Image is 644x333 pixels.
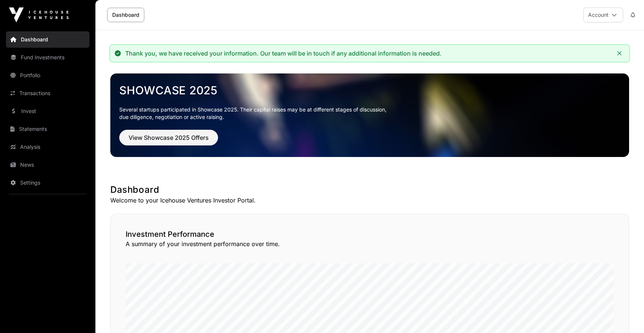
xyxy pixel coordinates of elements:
button: View Showcase 2025 Offers [119,130,218,145]
p: A summary of your investment performance over time. [126,239,614,248]
a: Dashboard [6,31,89,48]
a: Invest [6,103,89,119]
a: View Showcase 2025 Offers [119,137,218,145]
h1: Dashboard [110,184,629,196]
a: Settings [6,175,89,191]
button: Close [614,48,625,59]
iframe: Chat Widget [607,297,644,333]
button: Account [583,7,623,22]
a: News [6,157,89,173]
h2: Investment Performance [126,229,614,239]
img: Showcase 2025 [110,73,629,157]
a: Showcase 2025 [119,84,620,97]
p: Welcome to your Icehouse Ventures Investor Portal. [110,196,629,205]
span: View Showcase 2025 Offers [129,133,209,142]
a: Transactions [6,85,89,101]
a: Statements [6,121,89,137]
div: Thank you, we have received your information. Our team will be in touch if any additional informa... [125,50,442,57]
p: Several startups participated in Showcase 2025. Their capital raises may be at different stages o... [119,106,620,121]
a: Portfolio [6,67,89,84]
img: Icehouse Ventures Logo [9,7,69,22]
a: Analysis [6,139,89,155]
a: Fund Investments [6,49,89,66]
a: Dashboard [107,8,144,22]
